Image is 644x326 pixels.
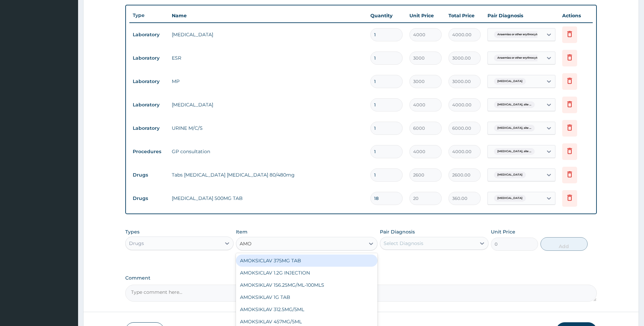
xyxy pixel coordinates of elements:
div: AMOKSICLAV 375MG TAB [236,254,378,267]
span: [MEDICAL_DATA] [494,171,526,178]
td: Laboratory [129,99,168,111]
th: Unit Price [406,9,445,22]
th: Quantity [367,9,406,22]
td: ESR [168,51,367,65]
span: [MEDICAL_DATA] [494,78,526,85]
div: AMOKSIKLAV 312.5MG/5ML [236,303,378,315]
label: Unit Price [491,228,515,235]
td: Procedures [129,145,168,158]
td: URINE M/C/S [168,121,367,135]
td: GP consultation [168,145,367,158]
td: Drugs [129,169,168,181]
th: Actions [559,9,593,22]
label: Item [236,228,247,235]
td: MP [168,75,367,88]
label: Pair Diagnosis [380,228,415,235]
th: Name [168,9,367,22]
div: Drugs [129,240,144,247]
th: Type [129,9,168,22]
th: Total Price [445,9,484,22]
span: Anaemias or other erythrocyte ... [494,31,545,38]
div: AMOKSICLAV 1.2G INJECTION [236,267,378,279]
td: Laboratory [129,122,168,135]
td: Drugs [129,192,168,205]
div: Select Diagnosis [384,240,423,247]
td: [MEDICAL_DATA] [168,98,367,111]
div: AMOKSIKLAV 156.25MG/ML-100MLS [236,279,378,291]
div: AMOKSIKLAV 1G TAB [236,291,378,303]
td: [MEDICAL_DATA] [168,28,367,41]
span: Anaemias or other erythrocyte ... [494,55,545,61]
td: Laboratory [129,28,168,41]
td: Tabs [MEDICAL_DATA] [MEDICAL_DATA] 80/480mg [168,168,367,182]
td: Laboratory [129,75,168,88]
td: [MEDICAL_DATA] 500MG TAB [168,191,367,205]
td: Laboratory [129,52,168,64]
label: Comment [125,275,597,281]
button: Add [540,237,588,251]
th: Pair Diagnosis [484,9,559,22]
span: [MEDICAL_DATA], site ... [494,101,535,108]
span: [MEDICAL_DATA], site ... [494,125,535,131]
span: [MEDICAL_DATA], site ... [494,148,535,155]
span: [MEDICAL_DATA] [494,195,526,202]
label: Types [125,229,140,235]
